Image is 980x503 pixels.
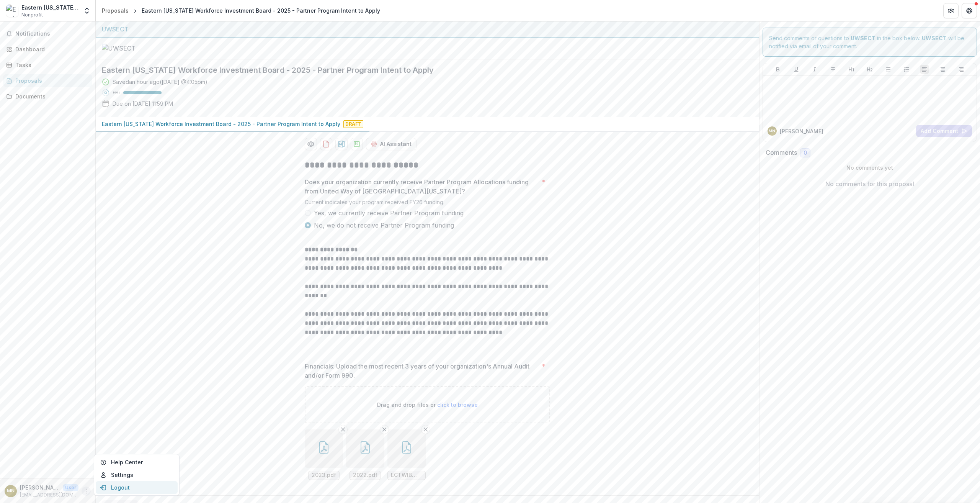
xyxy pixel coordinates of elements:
div: Eastern [US_STATE] Workforce Investment Board - 2025 - Partner Program Intent to Apply [142,7,380,15]
span: 2023.pdf [312,472,336,478]
p: Drag and drop files or [377,401,478,409]
button: Get Help [962,3,977,18]
button: Remove File [380,425,389,434]
span: No, we do not receive Partner Program funding [314,221,454,230]
p: [PERSON_NAME] [20,483,60,492]
p: User [63,484,78,491]
button: Align Center [938,65,947,74]
a: Tasks [3,59,92,71]
p: 100 % [113,90,120,95]
div: Eastern [US_STATE] Workforce Investment Board [21,3,78,11]
button: Preview 3a0fde19-08fa-46cc-8fc3-797bca59f669-0.pdf [305,138,317,150]
span: ECTWIB FINANCIAL STATEMENTS [DATE] - FINAL PDF.pdf [391,472,422,478]
nav: breadcrumb [99,5,383,16]
div: Tasks [15,61,86,69]
a: Dashboard [3,43,92,56]
div: Dashboard [15,45,86,53]
button: More [82,487,91,496]
p: [EMAIL_ADDRESS][DOMAIN_NAME] [20,492,78,498]
p: No comments yet [766,164,974,172]
button: download-proposal [335,138,348,150]
button: AI Assistant [366,138,416,150]
span: Yes, we currently receive Partner Program funding [314,208,464,218]
span: click to browse [437,401,478,408]
button: Italicize [810,65,819,74]
a: Proposals [3,74,92,87]
p: [PERSON_NAME] [780,127,823,135]
span: 0 [804,150,807,156]
div: Documents [15,92,86,100]
strong: UWSECT [851,35,875,41]
button: Align Left [920,65,929,74]
a: Documents [3,90,92,103]
p: Due on [DATE] 11:59 PM [113,100,173,108]
div: Send comments or questions to in the box below. will be notified via email of your comment. [763,28,977,57]
p: No comments for this proposal [825,179,914,188]
span: Notifications [15,31,89,37]
button: Strike [828,65,838,74]
p: Eastern [US_STATE] Workforce Investment Board - 2025 - Partner Program Intent to Apply [102,120,340,128]
div: Remove File2022.pdf [346,429,384,480]
p: Does your organization currently receive Partner Program Allocations funding from United Way of [... [305,177,539,196]
button: Heading 2 [865,65,874,74]
a: Proposals [99,5,132,16]
div: Michael Nogelo [7,488,15,493]
span: Nonprofit [21,11,43,18]
button: Ordered List [902,65,911,74]
button: Heading 1 [847,65,856,74]
div: Proposals [102,7,129,15]
div: Remove FileECTWIB FINANCIAL STATEMENTS [DATE] - FINAL PDF.pdf [387,429,426,480]
h2: Eastern [US_STATE] Workforce Investment Board - 2025 - Partner Program Intent to Apply [102,66,741,75]
button: Remove File [421,425,430,434]
button: Align Right [957,65,966,74]
span: 2022.pdf [353,472,377,478]
img: UWSECT [102,44,178,53]
div: Proposals [15,77,86,85]
button: download-proposal [351,138,363,150]
button: Bullet List [884,65,893,74]
p: Financials: Upload the most recent 3 years of your organization's Annual Audit and/or Form 990. [305,362,539,380]
button: Underline [792,65,801,74]
div: Current indicates your program received FY26 funding. [305,199,550,208]
img: Eastern Connecticut Workforce Investment Board [6,5,18,17]
button: Add Comment [916,125,972,137]
button: Open entity switcher [82,3,92,18]
button: Remove File [338,425,348,434]
button: Partners [943,3,959,18]
button: download-proposal [320,138,332,150]
button: Notifications [3,28,92,40]
div: UWSECT [102,25,753,34]
button: Bold [773,65,782,74]
span: Draft [343,120,363,128]
div: Michael Nogelo [769,129,775,133]
h2: Comments [766,149,797,156]
div: Remove File2023.pdf [305,429,343,480]
strong: UWSECT [922,35,947,41]
div: Saved an hour ago ( [DATE] @ 4:05pm ) [113,78,207,86]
